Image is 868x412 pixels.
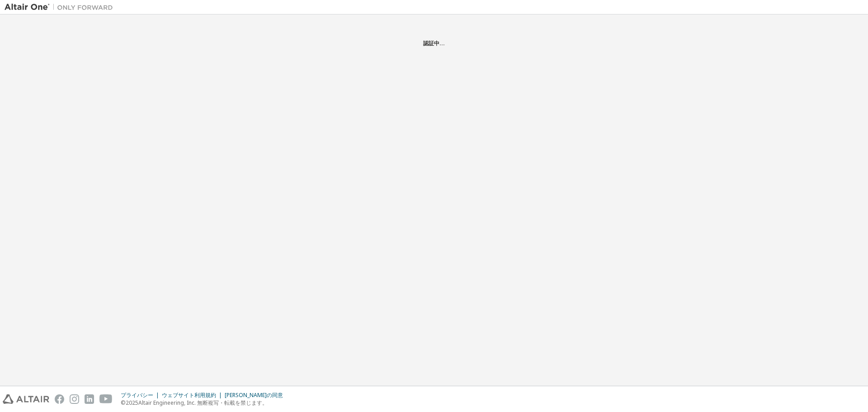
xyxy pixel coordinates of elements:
img: youtube.svg [99,394,113,404]
font: ウェブサイト利用規約 [162,391,216,399]
img: altair_logo.svg [3,394,49,404]
font: [PERSON_NAME]の同意 [225,391,283,399]
font: 認証中... [423,39,445,47]
img: linkedin.svg [85,394,94,404]
img: instagram.svg [70,394,79,404]
font: © [121,399,126,407]
font: 2025 [126,399,138,407]
font: プライバシー [121,391,153,399]
font: Altair Engineering, Inc. 無断複写・転載を禁じます。 [138,399,268,407]
img: facebook.svg [55,394,64,404]
img: アルタイルワン [5,3,118,12]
